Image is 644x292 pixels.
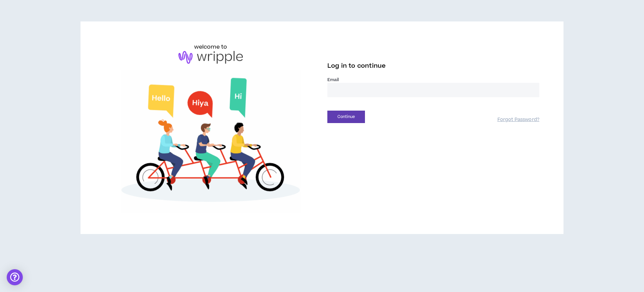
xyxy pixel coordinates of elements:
img: logo-brand.png [178,51,243,64]
h6: welcome to [194,43,227,51]
span: Log in to continue [327,62,386,70]
label: Email [327,77,539,83]
div: Open Intercom Messenger [7,269,23,285]
button: Continue [327,111,365,123]
a: Forgot Password? [497,117,539,123]
img: Welcome to Wripple [105,70,317,213]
